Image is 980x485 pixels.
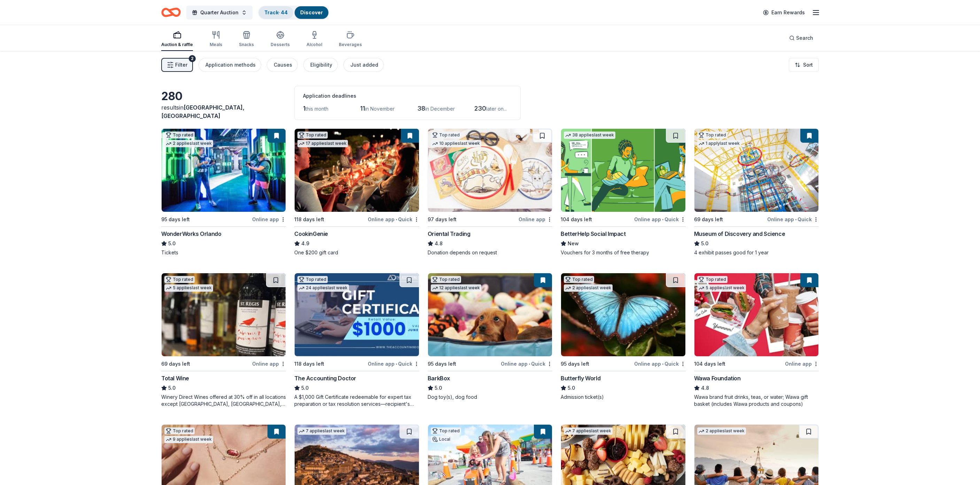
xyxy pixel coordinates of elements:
span: 4.8 [435,239,443,248]
div: 2 applies last week [697,427,746,435]
span: 11 [360,105,365,112]
div: 2 applies last week [164,140,213,147]
div: Top rated [297,276,328,283]
div: Alcohol [306,42,322,47]
div: WonderWorks Orlando [161,230,221,238]
div: Donation depends on request [428,249,552,256]
div: 5 applies last week [164,284,213,292]
a: Image for BetterHelp Social Impact38 applieslast week104 days leftOnline app•QuickBetterHelp Soci... [561,128,685,256]
div: Desserts [271,42,290,47]
div: Butterfly World [561,374,600,382]
div: Online app Quick [501,359,552,368]
span: 5.0 [301,384,309,392]
div: Museum of Discovery and Science [694,230,785,238]
a: Image for BarkBoxTop rated12 applieslast week95 days leftOnline app•QuickBarkBox5.0Dog toy(s), do... [428,273,552,401]
a: Image for Wawa FoundationTop rated5 applieslast week104 days leftOnline appWawa Foundation4.8Wawa... [694,273,819,408]
div: Beverages [339,42,362,47]
span: 5.0 [701,239,708,248]
div: BetterHelp Social Impact [561,230,625,238]
div: 2 [189,55,196,62]
div: Top rated [164,276,195,283]
button: Meals [210,28,222,51]
div: Top rated [431,427,461,434]
div: Online app Quick [767,215,819,224]
a: Image for CookinGenieTop rated17 applieslast week118 days leftOnline app•QuickCookinGenie4.9One $... [294,128,419,256]
div: 7 applies last week [297,427,346,435]
span: later on... [486,106,507,112]
img: Image for Total Wine [162,273,286,356]
span: in [161,104,244,119]
div: Online app Quick [634,215,686,224]
div: Total Wine [161,374,189,382]
img: Image for WonderWorks Orlando [162,129,286,212]
div: Online app [252,215,286,224]
div: 69 days left [694,215,723,224]
a: Home [161,4,181,21]
div: Top rated [431,276,461,283]
div: Top rated [697,276,728,283]
div: CookinGenie [294,230,328,238]
button: Desserts [271,28,290,51]
div: Wawa Foundation [694,374,741,382]
img: Image for Museum of Discovery and Science [694,129,818,212]
div: results [161,103,286,120]
div: 118 days left [294,215,324,224]
button: Filter2 [161,58,193,72]
div: 95 days left [561,360,589,368]
div: 2 applies last week [564,284,613,292]
div: Online app Quick [368,215,419,224]
div: 5 applies last week [697,284,746,292]
div: Snacks [239,42,254,47]
span: • [529,361,530,367]
span: 5.0 [435,384,442,392]
div: 104 days left [694,360,725,368]
img: Image for Oriental Trading [428,129,552,212]
div: 95 days left [161,215,190,224]
button: Track· 44Discover [258,6,329,20]
a: Earn Rewards [759,6,809,19]
img: Image for BetterHelp Social Impact [561,129,685,212]
span: 5.0 [168,239,176,248]
div: 280 [161,89,286,103]
button: Application methods [199,58,261,72]
span: this month [305,106,328,112]
div: 12 applies last week [431,284,481,292]
span: • [795,217,796,222]
div: 95 days left [428,360,456,368]
span: • [396,217,397,222]
div: Winery Direct Wines offered at 30% off in all locations except [GEOGRAPHIC_DATA], [GEOGRAPHIC_DAT... [161,394,286,408]
div: Top rated [297,132,328,139]
div: Oriental Trading [428,230,470,238]
span: Sort [803,61,813,69]
button: Sort [789,58,819,72]
div: Application deadlines [303,92,512,100]
img: Image for BarkBox [428,273,552,356]
a: Image for Oriental TradingTop rated10 applieslast week97 days leftOnline appOriental Trading4.8Do... [428,128,552,256]
div: 1 apply last week [697,140,741,147]
div: One $200 gift card [294,249,419,256]
div: 24 applies last week [297,284,349,292]
img: Image for Wawa Foundation [694,273,818,356]
div: Online app Quick [634,359,686,368]
div: Top rated [697,132,728,139]
img: Image for The Accounting Doctor [295,273,419,356]
div: Auction & raffle [161,42,193,47]
div: Eligibility [310,61,332,69]
div: Online app [252,359,286,368]
span: • [662,361,663,367]
div: 104 days left [561,215,592,224]
div: Online app [519,215,552,224]
span: in December [425,106,455,112]
div: Local [431,436,452,443]
div: Top rated [164,427,195,434]
a: Image for Museum of Discovery and ScienceTop rated1 applylast week69 days leftOnline app•QuickMus... [694,128,819,256]
div: Online app Quick [368,359,419,368]
div: A $1,000 Gift Certificate redeemable for expert tax preparation or tax resolution services—recipi... [294,394,419,408]
span: in November [365,106,395,112]
a: Image for Butterfly WorldTop rated2 applieslast week95 days leftOnline app•QuickButterfly World5.... [561,273,685,401]
span: 38 [417,105,425,112]
div: Vouchers for 3 months of free therapy [561,249,685,256]
span: 5.0 [568,384,575,392]
a: Image for Total WineTop rated5 applieslast week69 days leftOnline appTotal Wine5.0Winery Direct W... [161,273,286,408]
div: 10 applies last week [431,140,481,147]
